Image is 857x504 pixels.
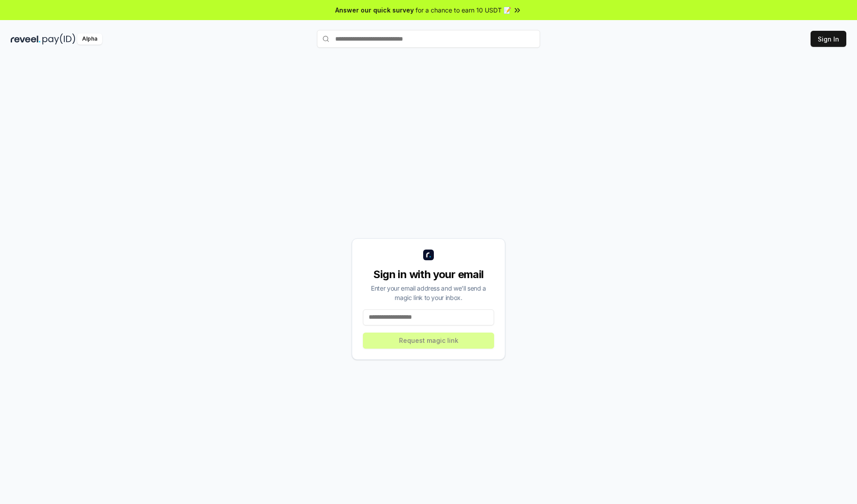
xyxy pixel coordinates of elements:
span: Answer our quick survey [335,5,414,15]
img: reveel_dark [11,33,41,45]
img: pay_id [42,33,75,45]
button: Sign In [811,31,846,47]
div: Alpha [77,33,102,45]
img: logo_small [423,250,434,260]
span: for a chance to earn 10 USDT 📝 [416,5,511,15]
div: Enter your email address and we’ll send a magic link to your inbox. [363,283,494,302]
div: Sign in with your email [363,267,494,282]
